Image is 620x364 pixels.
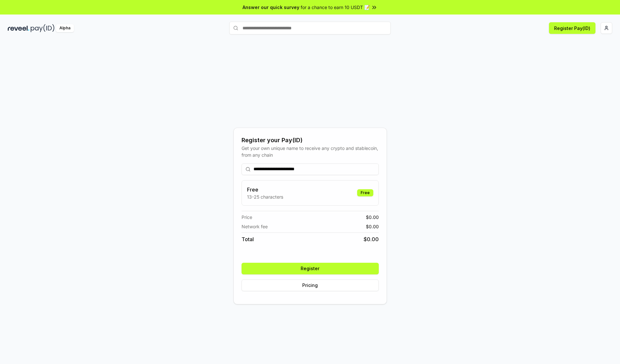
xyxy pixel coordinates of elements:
[242,145,379,158] div: Get your own unique name to receive any crypto and stablecoin, from any chain
[243,4,299,11] span: Answer our quick survey
[364,235,379,243] span: $ 0.00
[366,214,379,221] span: $ 0.00
[8,24,29,32] img: reveel_dark
[357,189,373,196] div: Free
[242,223,268,230] span: Network fee
[366,223,379,230] span: $ 0.00
[242,235,254,243] span: Total
[56,24,74,32] div: Alpha
[242,263,379,274] button: Register
[247,186,283,193] h3: Free
[549,22,595,34] button: Register Pay(ID)
[242,136,379,145] div: Register your Pay(ID)
[301,4,370,11] span: for a chance to earn 10 USDT 📝
[31,24,55,32] img: pay_id
[247,193,283,200] p: 13-25 characters
[242,214,252,221] span: Price
[242,280,379,291] button: Pricing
